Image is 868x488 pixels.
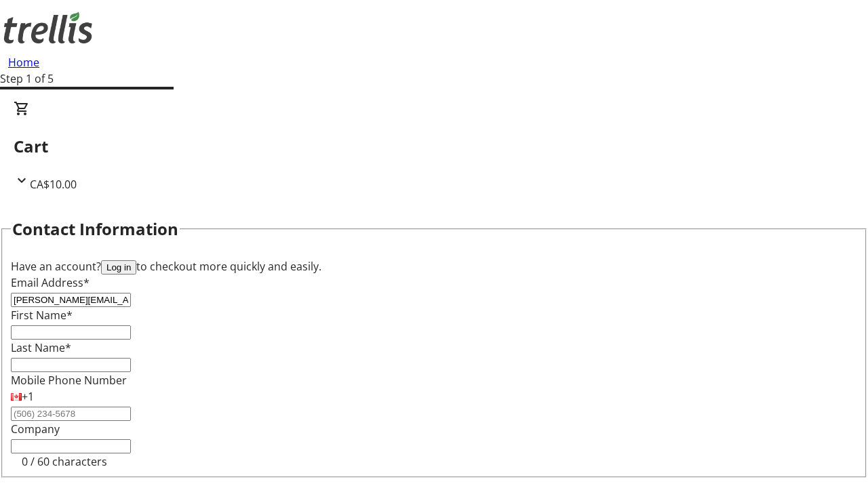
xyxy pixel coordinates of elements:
[11,308,73,323] label: First Name*
[22,454,107,469] tr-character-limit: 0 / 60 characters
[14,134,854,159] h2: Cart
[101,260,136,274] button: Log in
[11,422,60,436] label: Company
[14,100,854,192] div: CartCA$10.00
[11,258,857,274] div: Have an account? to checkout more quickly and easily.
[11,373,127,388] label: Mobile Phone Number
[11,340,71,355] label: Last Name*
[11,407,131,421] input: (506) 234-5678
[11,275,90,290] label: Email Address*
[30,177,77,192] span: CA$10.00
[12,217,178,241] h2: Contact Information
